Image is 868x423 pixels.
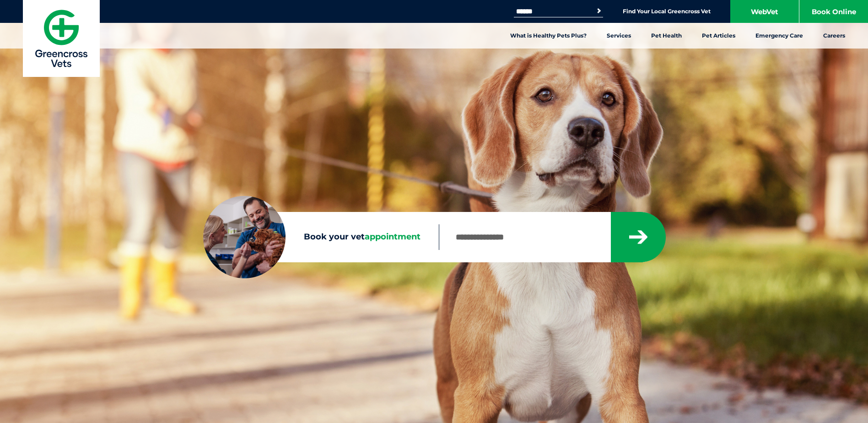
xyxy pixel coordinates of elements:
[203,230,439,244] label: Book your vet
[745,23,813,49] a: Emergency Care
[365,232,421,242] span: appointment
[692,23,745,49] a: Pet Articles
[641,23,692,49] a: Pet Health
[594,6,604,16] button: Search
[500,23,597,49] a: What is Healthy Pets Plus?
[623,8,711,15] a: Find Your Local Greencross Vet
[813,23,855,49] a: Careers
[597,23,641,49] a: Services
